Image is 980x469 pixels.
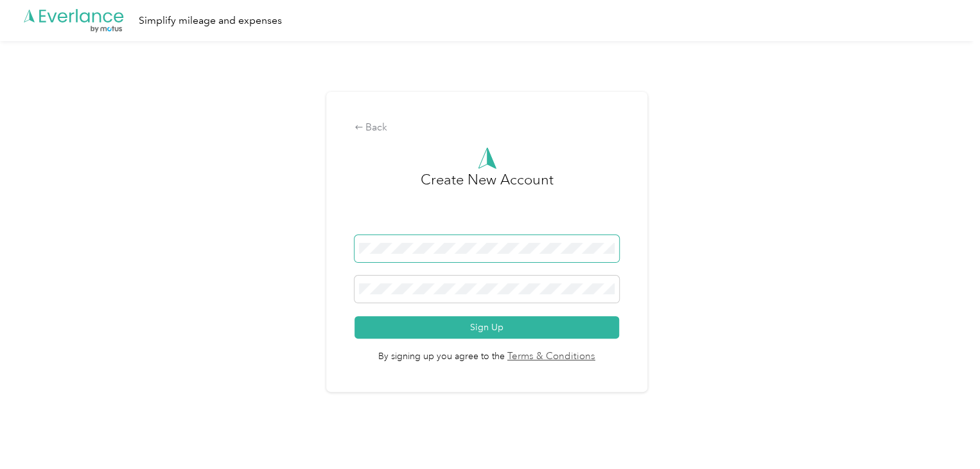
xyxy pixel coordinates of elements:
h3: Create New Account [421,169,554,235]
a: Terms & Conditions [505,350,595,364]
div: Back [354,120,619,136]
span: By signing up you agree to the [354,339,619,364]
button: Sign Up [354,316,619,339]
div: Simplify mileage and expenses [139,13,282,29]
